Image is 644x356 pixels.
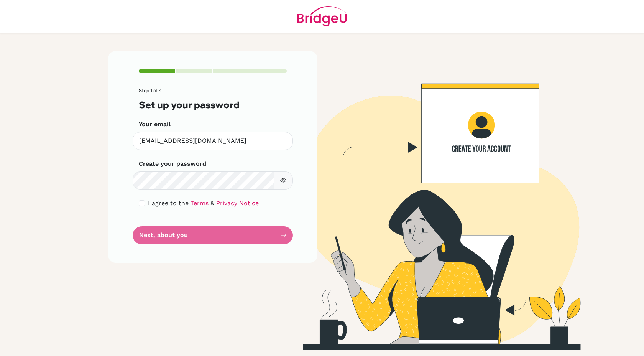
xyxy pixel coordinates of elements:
span: I agree to the [148,199,189,207]
iframe: Opens a widget where you can find more information [595,333,636,352]
input: Insert your email* [133,132,293,150]
span: & [210,199,214,207]
label: Your email [139,120,171,129]
span: Step 1 of 4 [139,87,162,93]
h3: Set up your password [139,99,287,110]
label: Create your password [139,159,206,168]
a: Terms [191,199,209,207]
a: Privacy Notice [216,199,259,207]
